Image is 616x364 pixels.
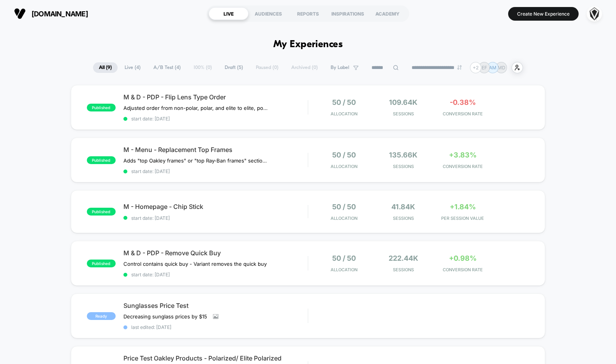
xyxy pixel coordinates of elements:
button: [DOMAIN_NAME] [12,7,90,20]
span: By Label [331,65,349,71]
div: REPORTS [288,7,328,20]
img: Visually logo [14,8,26,19]
span: published [87,104,116,111]
p: AM [489,65,496,71]
span: CONVERSION RATE [435,267,491,272]
button: ppic [584,6,604,22]
span: published [87,156,116,164]
span: last edited: [DATE] [123,324,308,330]
span: Sessions [375,111,431,117]
span: PER SESSION VALUE [435,216,491,221]
span: A/B Test ( 4 ) [148,62,187,73]
div: + 2 [470,62,481,73]
span: CONVERSION RATE [435,164,491,169]
span: 222.44k [389,254,418,262]
span: Control contains quick buy - Variant removes the quick buy [123,261,267,267]
span: M & D - PDP - Flip Lens Type Order [123,93,308,101]
span: 41.84k [391,203,415,211]
span: start date: [DATE] [123,272,308,277]
span: Sessions [375,216,431,221]
span: 50 / 50 [332,151,356,159]
span: [DOMAIN_NAME] [32,10,88,18]
span: 109.64k [389,98,417,106]
span: 50 / 50 [332,98,356,106]
span: start date: [DATE] [123,168,308,174]
span: Allocation [331,267,357,272]
span: start date: [DATE] [123,116,308,122]
span: 50 / 50 [332,203,356,211]
span: Allocation [331,216,357,221]
span: CONVERSION RATE [435,111,491,117]
p: MD [498,65,505,71]
div: LIVE [209,7,248,20]
span: Ready [87,312,116,320]
span: Sessions [375,267,431,272]
span: Live ( 4 ) [119,62,146,73]
span: Decreasing sunglass prices by $15 [123,313,207,320]
div: AUDIENCES [248,7,288,20]
span: start date: [DATE] [123,215,308,221]
span: M - Homepage - Chip Stick [123,203,308,210]
span: +0.98% [449,254,477,262]
span: 50 / 50 [332,254,356,262]
span: M & D - PDP - Remove Quick Buy [123,249,308,257]
span: Price Test Oakley Products - Polarized/ Elite Polarized [123,354,308,362]
span: Allocation [331,164,357,169]
span: Sessions [375,164,431,169]
span: +1.84% [450,203,476,211]
span: Allocation [331,111,357,117]
div: INSPIRATIONS [328,7,368,20]
span: Adjusted order from non-polar, polar, and elite to elite, polar, and non-polar in variant [123,105,268,111]
span: -0.38% [450,98,476,106]
span: +3.83% [449,151,477,159]
span: All ( 9 ) [93,62,118,73]
span: published [87,208,116,216]
span: Adds "top Oakley frames" or "top Ray-Ban frames" section to replacement lenses for Oakley and Ray... [123,157,268,164]
img: ppic [587,6,602,21]
p: EF [482,65,487,71]
button: Create New Experience [508,7,579,21]
span: Sunglasses Price Test [123,302,308,309]
img: end [457,65,462,70]
h1: My Experiences [273,39,343,50]
span: Draft ( 5 ) [219,62,249,73]
div: ACADEMY [368,7,407,20]
span: published [87,260,116,267]
span: M - Menu - Replacement Top Frames [123,146,308,154]
span: 135.66k [389,151,417,159]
